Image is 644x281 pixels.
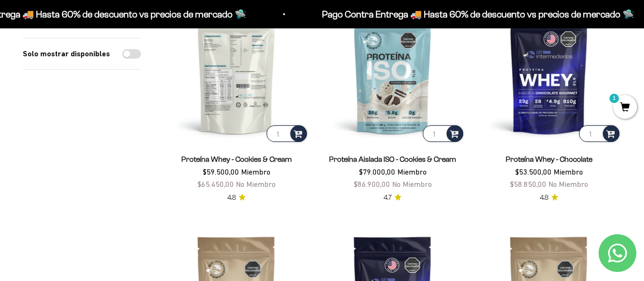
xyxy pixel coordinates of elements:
[23,48,110,60] label: Solo mostrar disponibles
[540,193,548,203] span: 4.8
[384,193,392,203] span: 4.7
[354,180,390,188] span: $86.900,00
[322,7,634,22] p: Pago Contra Entrega 🚚 Hasta 60% de descuento vs precios de mercado 🛸
[227,193,236,203] span: 4.8
[397,167,427,176] span: Miembro
[548,180,588,188] span: No Miembro
[181,155,292,163] a: Proteína Whey - Cookies & Cream
[384,193,402,203] a: 4.74.7 de 5.0 estrellas
[608,93,620,104] mark: 1
[506,155,592,163] a: Proteína Whey - Chocolate
[197,180,234,188] span: $65.450,00
[329,155,456,163] a: Proteína Aislada ISO - Cookies & Cream
[227,193,246,203] a: 4.84.8 de 5.0 estrellas
[554,167,583,176] span: Miembro
[392,180,432,188] span: No Miembro
[241,167,270,176] span: Miembro
[515,167,552,176] span: $53.500,00
[203,167,239,176] span: $59.500,00
[540,193,558,203] a: 4.84.8 de 5.0 estrellas
[510,180,546,188] span: $58.850,00
[236,180,276,188] span: No Miembro
[613,103,637,113] a: 1
[359,167,395,176] span: $79.000,00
